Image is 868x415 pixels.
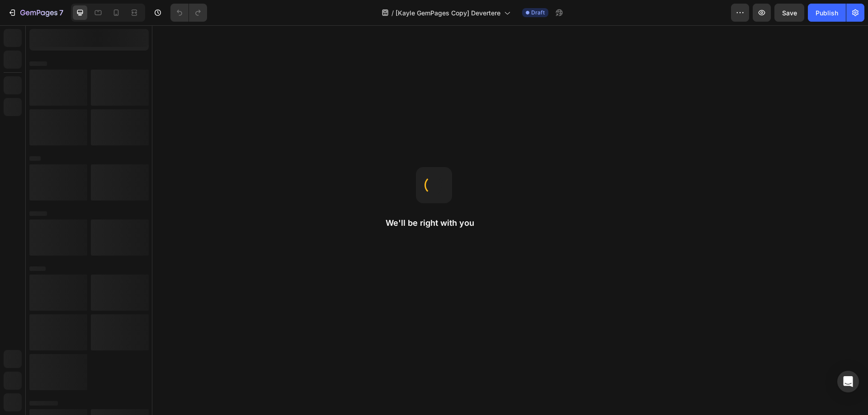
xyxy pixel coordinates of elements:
[392,8,394,18] span: /
[170,4,207,22] div: Undo/Redo
[531,9,545,17] span: Draft
[808,4,846,22] button: Publish
[782,9,797,17] span: Save
[4,4,67,22] button: 7
[59,7,63,18] p: 7
[774,4,804,22] button: Save
[837,371,859,392] div: Open Intercom Messenger
[816,8,838,18] div: Publish
[386,218,482,228] h2: We'll be right with you
[396,8,500,18] span: [Kayle GemPages Copy] Devertere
